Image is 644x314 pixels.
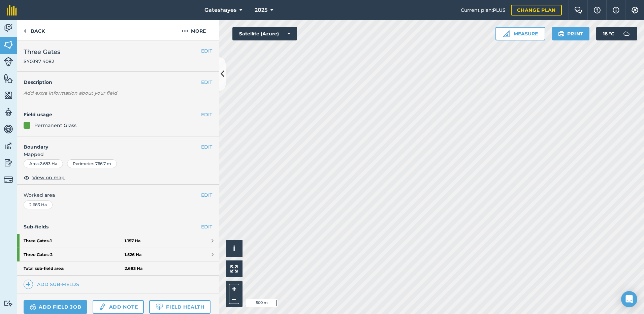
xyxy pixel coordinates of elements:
button: EDIT [201,111,212,118]
strong: 1.526 Ha [125,252,141,257]
span: Current plan : PLUS [461,6,506,14]
img: svg+xml;base64,PD94bWwgdmVyc2lvbj0iMS4wIiBlbmNvZGluZz0idXRmLTgiPz4KPCEtLSBHZW5lcmF0b3I6IEFkb2JlIE... [4,158,13,168]
img: svg+xml;base64,PHN2ZyB4bWxucz0iaHR0cDovL3d3dy53My5vcmcvMjAwMC9zdmciIHdpZHRoPSIyMCIgaGVpZ2h0PSIyNC... [182,27,188,35]
img: Two speech bubbles overlapping with the left bubble in the forefront [574,7,582,13]
div: 2.683 Ha [24,200,53,209]
img: svg+xml;base64,PD94bWwgdmVyc2lvbj0iMS4wIiBlbmNvZGluZz0idXRmLTgiPz4KPCEtLSBHZW5lcmF0b3I6IEFkb2JlIE... [4,23,13,33]
div: Permanent Grass [34,122,76,129]
img: svg+xml;base64,PD94bWwgdmVyc2lvbj0iMS4wIiBlbmNvZGluZz0idXRmLTgiPz4KPCEtLSBHZW5lcmF0b3I6IEFkb2JlIE... [4,107,13,117]
div: Open Intercom Messenger [621,291,637,307]
img: fieldmargin Logo [7,5,17,15]
button: EDIT [201,143,212,151]
a: Field Health [149,300,210,314]
button: EDIT [201,78,212,86]
strong: 2.683 Ha [125,266,142,271]
img: svg+xml;base64,PD94bWwgdmVyc2lvbj0iMS4wIiBlbmNvZGluZz0idXRmLTgiPz4KPCEtLSBHZW5lcmF0b3I6IEFkb2JlIE... [30,303,36,311]
img: svg+xml;base64,PHN2ZyB4bWxucz0iaHR0cDovL3d3dy53My5vcmcvMjAwMC9zdmciIHdpZHRoPSIxNyIgaGVpZ2h0PSIxNy... [613,6,619,14]
img: svg+xml;base64,PHN2ZyB4bWxucz0iaHR0cDovL3d3dy53My5vcmcvMjAwMC9zdmciIHdpZHRoPSI1NiIgaGVpZ2h0PSI2MC... [4,40,13,50]
button: View on map [24,174,65,182]
button: EDIT [201,47,212,55]
img: svg+xml;base64,PHN2ZyB4bWxucz0iaHR0cDovL3d3dy53My5vcmcvMjAwMC9zdmciIHdpZHRoPSIxOSIgaGVpZ2h0PSIyNC... [558,30,565,38]
span: Three Gates [24,47,60,57]
img: Ruler icon [503,30,510,37]
a: EDIT [201,223,212,230]
button: More [168,20,219,40]
img: svg+xml;base64,PD94bWwgdmVyc2lvbj0iMS4wIiBlbmNvZGluZz0idXRmLTgiPz4KPCEtLSBHZW5lcmF0b3I6IEFkb2JlIE... [99,303,106,311]
img: svg+xml;base64,PHN2ZyB4bWxucz0iaHR0cDovL3d3dy53My5vcmcvMjAwMC9zdmciIHdpZHRoPSIxOCIgaGVpZ2h0PSIyNC... [24,174,30,182]
button: Measure [495,27,545,40]
button: EDIT [201,191,212,199]
img: A cog icon [631,7,639,13]
img: svg+xml;base64,PD94bWwgdmVyc2lvbj0iMS4wIiBlbmNvZGluZz0idXRmLTgiPz4KPCEtLSBHZW5lcmF0b3I6IEFkb2JlIE... [4,124,13,134]
a: Back [17,20,52,40]
h4: Field usage [24,111,201,118]
img: svg+xml;base64,PD94bWwgdmVyc2lvbj0iMS4wIiBlbmNvZGluZz0idXRmLTgiPz4KPCEtLSBHZW5lcmF0b3I6IEFkb2JlIE... [4,57,13,66]
a: Add field job [24,300,87,314]
span: Gateshayes [204,6,236,14]
img: svg+xml;base64,PD94bWwgdmVyc2lvbj0iMS4wIiBlbmNvZGluZz0idXRmLTgiPz4KPCEtLSBHZW5lcmF0b3I6IEFkb2JlIE... [4,141,13,151]
img: svg+xml;base64,PHN2ZyB4bWxucz0iaHR0cDovL3d3dy53My5vcmcvMjAwMC9zdmciIHdpZHRoPSI1NiIgaGVpZ2h0PSI2MC... [4,73,13,84]
strong: 1.157 Ha [125,238,140,244]
a: Three Gates-11.157 Ha [17,234,219,248]
button: 16 °C [596,27,637,40]
strong: Three Gates - 2 [24,248,125,261]
a: Add note [93,300,144,314]
img: svg+xml;base64,PHN2ZyB4bWxucz0iaHR0cDovL3d3dy53My5vcmcvMjAwMC9zdmciIHdpZHRoPSI1NiIgaGVpZ2h0PSI2MC... [4,90,13,100]
button: Satellite (Azure) [232,27,297,40]
button: i [226,240,243,257]
a: Add sub-fields [24,280,82,289]
img: Four arrows, one pointing top left, one top right, one bottom right and the last bottom left [230,265,238,273]
button: Print [552,27,590,40]
h4: Description [24,78,212,86]
strong: Total sub-field area: [24,266,125,271]
h4: Boundary [17,136,201,151]
span: Mapped [17,151,219,158]
img: svg+xml;base64,PD94bWwgdmVyc2lvbj0iMS4wIiBlbmNvZGluZz0idXRmLTgiPz4KPCEtLSBHZW5lcmF0b3I6IEFkb2JlIE... [620,27,633,40]
span: 16 ° C [603,27,614,40]
h4: Sub-fields [17,223,219,230]
span: Worked area [24,191,212,199]
img: svg+xml;base64,PHN2ZyB4bWxucz0iaHR0cDovL3d3dy53My5vcmcvMjAwMC9zdmciIHdpZHRoPSIxNCIgaGVpZ2h0PSIyNC... [26,280,31,288]
img: svg+xml;base64,PHN2ZyB4bWxucz0iaHR0cDovL3d3dy53My5vcmcvMjAwMC9zdmciIHdpZHRoPSI5IiBoZWlnaHQ9IjI0Ii... [24,27,27,35]
strong: Three Gates - 1 [24,234,125,248]
span: 2025 [255,6,267,14]
a: Change plan [511,5,562,15]
span: View on map [32,174,65,181]
div: Area : 2.683 Ha [24,159,63,168]
a: Three Gates-21.526 Ha [17,248,219,261]
span: SY0397 4082 [24,58,60,65]
em: Add extra information about your field [24,90,117,96]
button: + [229,284,239,294]
button: – [229,294,239,304]
div: Perimeter : 766.7 m [67,159,117,168]
img: svg+xml;base64,PD94bWwgdmVyc2lvbj0iMS4wIiBlbmNvZGluZz0idXRmLTgiPz4KPCEtLSBHZW5lcmF0b3I6IEFkb2JlIE... [4,175,13,184]
img: svg+xml;base64,PD94bWwgdmVyc2lvbj0iMS4wIiBlbmNvZGluZz0idXRmLTgiPz4KPCEtLSBHZW5lcmF0b3I6IEFkb2JlIE... [4,300,13,307]
span: i [233,244,235,253]
img: A question mark icon [593,7,601,13]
